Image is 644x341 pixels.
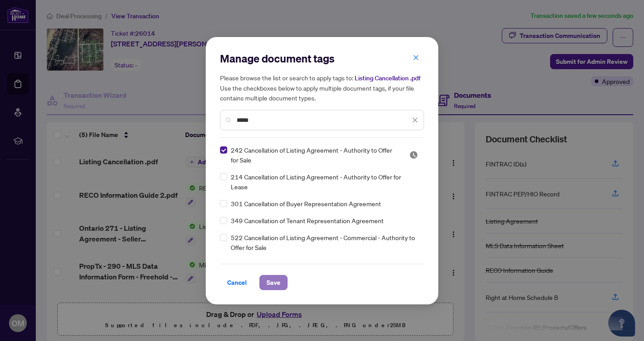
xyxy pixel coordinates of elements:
h2: Manage document tags [220,51,424,66]
span: 522 Cancellation of Listing Agreement - Commercial - Authority to Offer for Sale [231,233,419,252]
span: Listing Cancellation .pdf [355,74,420,82]
span: 242 Cancellation of Listing Agreement - Authority to Offer for Sale [231,145,398,165]
span: Pending Review [409,150,418,159]
button: Save [259,275,288,290]
h5: Please browse the list or search to apply tags to: Use the checkboxes below to apply multiple doc... [220,73,424,103]
span: 214 Cancellation of Listing Agreement - Authority to Offer for Lease [231,172,419,191]
span: Cancel [227,275,247,290]
span: 349 Cancellation of Tenant Representation Agreement [231,216,384,225]
img: status [409,150,418,159]
button: Cancel [220,275,254,290]
span: 301 Cancellation of Buyer Representation Agreement [231,199,381,208]
span: close [413,54,419,61]
span: Save [267,275,280,290]
span: close [412,117,418,123]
